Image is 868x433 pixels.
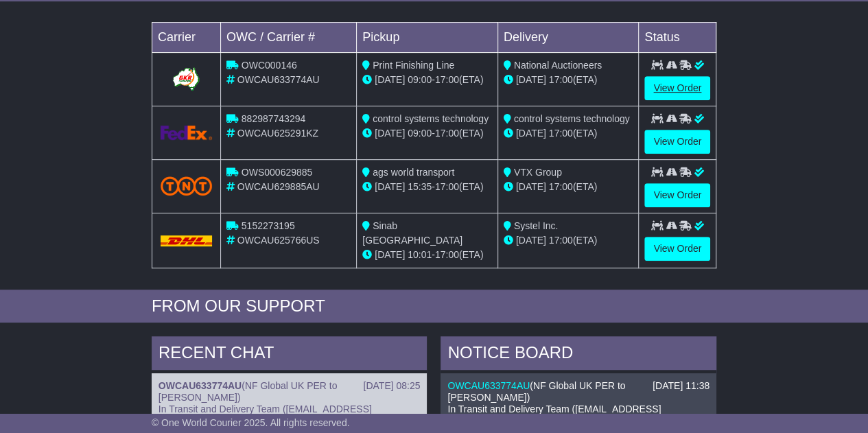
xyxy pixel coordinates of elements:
div: - (ETA) [362,73,492,87]
span: [DATE] [516,181,546,192]
img: GetCarrierServiceLogo [161,126,212,140]
div: [DATE] 08:25 [363,380,420,392]
span: [DATE] [375,249,405,260]
div: NOTICE BOARD [441,336,716,373]
td: OWC / Carrier # [220,22,356,52]
img: TNT_Domestic.png [161,176,212,195]
span: 17:00 [435,181,459,192]
span: OWCAU633774AU [237,74,320,85]
div: ( ) [447,380,709,403]
span: 10:01 [408,249,432,260]
span: OWCAU629885AU [237,181,320,192]
span: OWS000629885 [242,167,313,178]
span: 17:00 [549,128,573,139]
a: OWCAU633774AU [447,380,530,391]
span: [DATE] [375,74,405,85]
span: 5152273195 [242,220,295,231]
div: [DATE] 11:38 [653,380,709,392]
div: RECENT CHAT [152,336,427,373]
span: 17:00 [549,235,573,246]
span: 09:00 [408,74,432,85]
span: NF Global UK PER to [PERSON_NAME] [447,380,625,403]
span: 17:00 [435,74,459,85]
a: View Order [644,130,710,154]
span: control systems technology [373,113,489,124]
div: (ETA) [504,180,633,194]
a: View Order [644,237,710,261]
a: View Order [644,76,710,100]
span: control systems technology [514,113,630,124]
span: NF Global UK PER to [PERSON_NAME] [159,380,338,403]
td: Delivery [497,22,639,52]
span: [DATE] [375,181,405,192]
span: 17:00 [435,249,459,260]
td: Carrier [152,22,220,52]
a: OWCAU633774AU [159,380,242,391]
span: [DATE] [516,128,546,139]
td: Status [639,22,716,52]
span: 17:00 [435,128,459,139]
span: Print Finishing Line [373,60,454,71]
div: (ETA) [504,73,633,87]
span: OWCAU625291KZ [237,128,318,139]
span: OWCAU625766US [237,235,320,246]
span: 15:35 [408,181,432,192]
span: ags world transport [373,167,454,178]
div: - (ETA) [362,248,492,262]
span: VTX Group [514,167,562,178]
span: [DATE] [375,128,405,139]
span: In Transit and Delivery Team ([EMAIL_ADDRESS][DOMAIN_NAME]) [447,403,661,426]
span: OWC000146 [242,60,297,71]
div: - (ETA) [362,126,492,141]
span: Systel Inc. [514,220,559,231]
span: 09:00 [408,128,432,139]
div: (ETA) [504,126,633,141]
span: In Transit and Delivery Team ([EMAIL_ADDRESS][DOMAIN_NAME]) [159,403,372,426]
span: 882987743294 [242,113,305,124]
td: Pickup [357,22,498,52]
div: ( ) [159,380,421,403]
span: [DATE] [516,235,546,246]
span: Sinab [GEOGRAPHIC_DATA] [362,220,462,246]
span: National Auctioneers [514,60,602,71]
div: (ETA) [504,233,633,248]
div: - (ETA) [362,180,492,194]
span: © One World Courier 2025. All rights reserved. [152,417,350,428]
img: GetCarrierServiceLogo [170,65,202,93]
span: 17:00 [549,74,573,85]
span: [DATE] [516,74,546,85]
img: DHL.png [161,235,212,246]
div: FROM OUR SUPPORT [152,296,716,316]
span: 17:00 [549,181,573,192]
a: View Order [644,183,710,207]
